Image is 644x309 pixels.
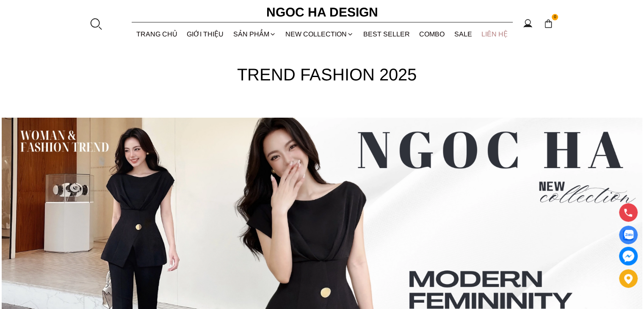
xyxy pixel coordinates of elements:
[237,65,417,84] font: TREND FASHION 2025
[619,247,638,265] a: messenger
[552,14,558,21] span: 0
[623,230,633,240] img: Display image
[229,23,281,45] div: SẢN PHẨM
[259,2,386,22] a: Ngoc Ha Design
[415,23,450,45] a: Combo
[544,19,553,28] img: img-CART-ICON-ksit0nf1
[477,23,513,45] a: LIÊN HỆ
[182,23,229,45] a: GIỚI THIỆU
[132,23,182,45] a: TRANG CHỦ
[359,23,415,45] a: BEST SELLER
[450,23,477,45] a: SALE
[619,226,638,244] a: Display image
[281,23,359,45] a: NEW COLLECTION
